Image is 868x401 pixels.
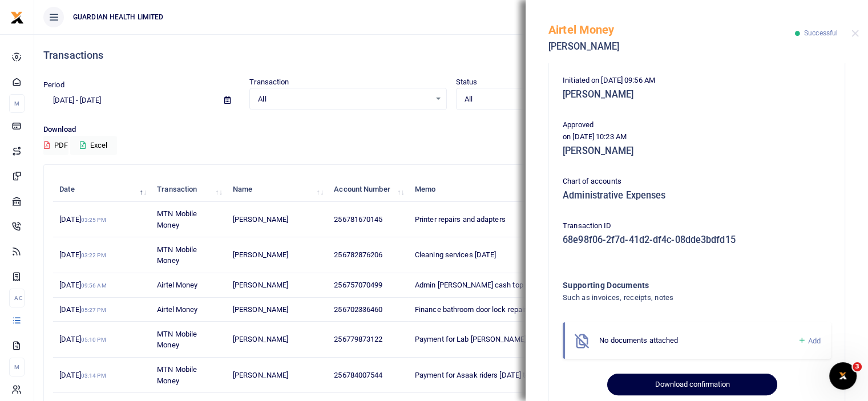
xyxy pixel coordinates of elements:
span: Airtel Money [157,305,197,314]
span: [PERSON_NAME] [233,215,288,224]
h5: Airtel Money [548,23,795,37]
span: Successful [804,29,838,37]
p: Initiated on [DATE] 09:56 AM [563,75,831,87]
th: Transaction: activate to sort column ascending [151,177,227,202]
span: [PERSON_NAME] [233,305,288,314]
h4: Such as invoices, receipts, notes [563,291,785,304]
button: PDF [43,136,68,155]
span: Cleaning services [DATE] [415,250,496,259]
button: Close [851,30,859,37]
span: 256702336460 [334,305,382,314]
th: Date: activate to sort column descending [53,177,151,202]
small: 03:22 PM [81,252,106,258]
label: Period [43,79,64,91]
span: [DATE] [59,250,106,259]
li: M [9,94,25,113]
p: Transaction ID [563,220,831,232]
span: [DATE] [59,305,106,314]
label: Transaction [249,76,289,88]
span: 256779873122 [334,335,382,343]
h5: Administrative Expenses [563,190,831,201]
th: Name: activate to sort column ascending [227,177,328,202]
span: [PERSON_NAME] [233,250,288,259]
span: [DATE] [59,215,106,224]
input: select period [43,91,215,110]
span: All [258,94,430,105]
th: Account Number: activate to sort column ascending [328,177,409,202]
span: MTN Mobile Money [157,365,197,385]
span: [PERSON_NAME] [233,371,288,379]
span: 3 [853,362,862,371]
iframe: Intercom live chat [829,362,857,390]
small: 09:56 AM [81,282,107,289]
span: GUARDIAN HEALTH LIMITED [68,12,168,22]
small: 03:25 PM [81,217,106,223]
li: M [9,358,25,376]
label: Status [456,76,478,88]
span: [DATE] [59,371,106,379]
a: logo-small logo-large logo-large [10,13,24,21]
span: Finance bathroom door lock repair [415,305,526,314]
span: Airtel Money [157,281,197,289]
span: MTN Mobile Money [157,245,197,265]
span: All [465,94,636,105]
small: 05:27 PM [81,307,106,313]
span: [PERSON_NAME] [233,335,288,343]
span: 256757070499 [334,281,382,289]
h4: Supporting Documents [563,279,785,291]
h5: [PERSON_NAME] [563,145,831,157]
button: Download confirmation [607,374,777,395]
h5: 68e98f06-2f7d-41d2-df4c-08dde3bdfd15 [563,234,831,246]
span: Payment for Lab [PERSON_NAME] cash [415,335,544,343]
img: logo-small [10,11,24,25]
span: Add [808,337,821,345]
h4: Transactions [43,49,859,62]
span: Payment for Asaak riders [DATE] to [DATE] [415,371,552,379]
span: [DATE] [59,335,106,343]
span: MTN Mobile Money [157,330,197,350]
th: Memo: activate to sort column ascending [409,177,594,202]
li: Ac [9,289,25,307]
span: [DATE] [59,281,106,289]
span: [PERSON_NAME] [233,281,288,289]
span: No documents attached [599,336,678,345]
h5: [PERSON_NAME] [563,89,831,100]
button: Excel [70,136,117,155]
small: 05:10 PM [81,337,106,343]
small: 03:14 PM [81,372,106,379]
span: 256782876206 [334,250,382,259]
h5: [PERSON_NAME] [548,41,795,52]
span: Admin [PERSON_NAME] cash top up [415,281,533,289]
p: on [DATE] 10:23 AM [563,131,831,143]
span: Printer repairs and adapters [415,215,506,224]
span: MTN Mobile Money [157,209,197,229]
a: Add [797,334,821,347]
span: 256784007544 [334,371,382,379]
p: Approved [563,119,831,131]
p: Chart of accounts [563,176,831,188]
span: 256781670145 [334,215,382,224]
p: Download [43,124,859,136]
